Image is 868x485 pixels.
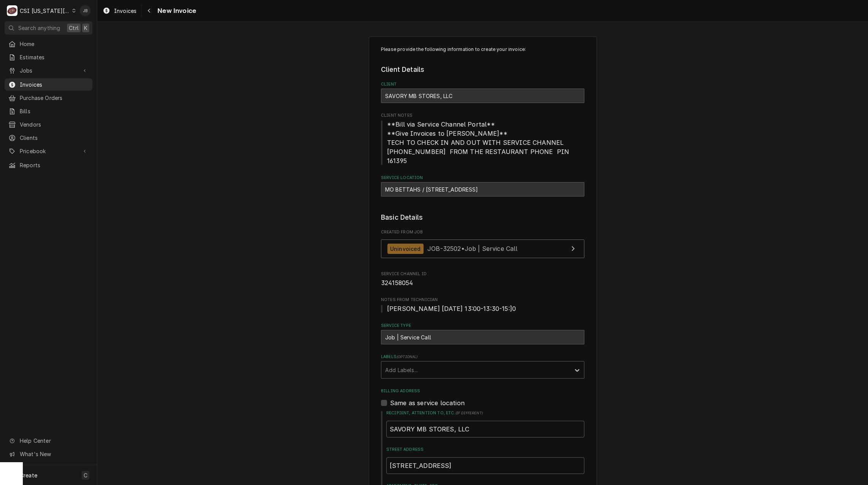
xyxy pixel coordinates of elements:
span: Jobs [20,67,77,74]
label: Same as service location [390,398,465,407]
span: 324158054 [381,279,413,287]
a: Clients [5,132,92,144]
a: Go to Help Center [5,434,92,447]
div: Client Notes [381,113,584,165]
div: C [7,5,17,16]
span: Notes From Technician [381,304,584,313]
div: JB [80,5,90,16]
span: Service Channel ID [381,279,584,288]
div: Recipient, Attention To, etc. [386,410,584,437]
a: Purchase Orders [5,92,92,104]
a: Invoices [100,5,140,17]
a: Home [5,38,92,50]
span: Ctrl [69,24,79,32]
label: Street Address [386,447,584,453]
p: Please provide the following information to create your invoice: [381,46,584,53]
span: K [84,24,87,32]
a: Invoices [5,78,92,91]
div: Client [381,81,584,103]
span: Client Notes [381,113,584,119]
span: Invoices [114,7,136,15]
legend: Basic Details [381,212,584,222]
span: Pricebook [20,147,77,155]
span: ( if different ) [455,411,483,415]
span: Home [20,40,89,48]
span: JOB-32502 • Job | Service Call [427,245,518,252]
label: Service Location [381,175,584,181]
a: Reports [5,159,92,171]
span: Vendors [20,120,89,128]
span: ( optional ) [397,355,418,359]
span: Estimates [20,53,89,61]
span: What's New [20,450,88,458]
label: Labels [381,354,584,360]
a: Go to Jobs [5,64,92,77]
a: Estimates [5,51,92,63]
span: [PERSON_NAME] [DATE] 13:00-13:30-15:]0 [387,305,516,312]
span: Create [20,472,37,479]
span: Service Channel ID [381,271,584,277]
span: Clients [20,134,89,142]
label: Billing Address [381,388,584,394]
span: Purchase Orders [20,94,89,102]
label: Recipient, Attention To, etc. [386,410,584,416]
div: Joshua Bennett's Avatar [80,5,90,16]
div: Service Location [381,175,584,197]
a: Go to Pricebook [5,145,92,157]
span: Bills [20,107,89,115]
span: **Bill via Service Channel Portal** **Give Invoices to [PERSON_NAME]** TECH TO CHECK IN AND OUT W... [387,120,571,165]
a: Go to What's New [5,448,92,460]
div: Service Channel ID [381,271,584,287]
a: View Job [381,239,584,258]
div: Service Type [381,323,584,344]
a: Vendors [5,118,92,131]
span: Client Notes [381,120,584,165]
legend: Client Details [381,65,584,74]
span: Reports [20,161,89,169]
span: Help Center [20,437,88,445]
button: Search anythingCtrlK [5,21,92,35]
div: Street Address [386,447,584,474]
div: CSI [US_STATE][GEOGRAPHIC_DATA] [20,7,70,15]
span: Invoices [20,81,89,89]
label: Service Type [381,323,584,329]
label: Client [381,81,584,87]
div: CSI Kansas City's Avatar [7,5,17,16]
div: Notes From Technician [381,297,584,313]
span: Created From Job [381,229,584,235]
div: Job | Service Call [381,330,584,344]
span: New Invoice [155,6,196,16]
a: Bills [5,105,92,117]
button: Navigate back [143,5,155,17]
span: Notes From Technician [381,297,584,303]
div: Labels [381,354,584,379]
div: SAVORY MB STORES, LLC [381,89,584,103]
div: Uninvoiced [387,244,424,254]
span: Search anything [18,24,60,32]
div: Created From Job [381,229,584,262]
div: MO BETTAHS / 7006 W 75th St, Overland Park, KS 66204 [381,182,584,197]
span: C [84,471,87,479]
